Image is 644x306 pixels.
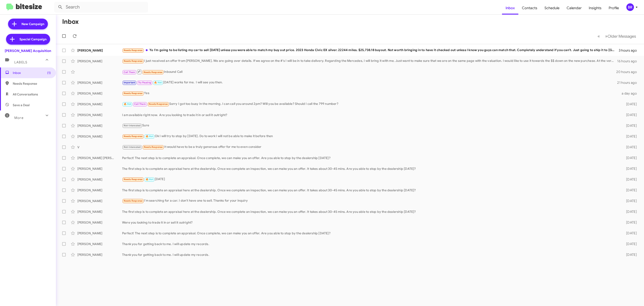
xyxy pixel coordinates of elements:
span: Needs Response [13,81,51,86]
div: [PERSON_NAME] [77,166,122,171]
span: Calendar [563,2,585,15]
div: [DATE] [617,252,640,257]
div: 21 hours ago [617,80,640,85]
span: Needs Response [144,71,163,74]
span: Important [124,81,135,84]
a: Contacts [518,2,541,15]
span: Try Pausing [138,81,151,84]
div: Perfect! The next step is to complete an appraisal. Once complete, we can make you an offer. Are ... [122,231,617,235]
div: Inbound Call [122,69,616,75]
div: [DATE] [617,102,640,106]
div: The first step is to complete an appraisal here at the dealership. Once we complete an inspection... [122,166,617,171]
span: 🔥 Hot [154,81,162,84]
div: 20 hours ago [616,70,640,74]
span: Call Them [134,103,146,106]
span: New Campaign [21,22,44,26]
span: (1) [47,71,51,75]
button: BR [623,3,639,11]
div: [PERSON_NAME] [77,102,122,106]
a: New Campaign [8,19,48,29]
div: [DATE] [617,156,640,160]
span: Not-Interested [124,146,141,149]
span: Needs Response [144,146,163,149]
div: The first step is to complete an appraisal here at the dealership. Once we complete an inspection... [122,188,617,192]
div: [PERSON_NAME] [77,199,122,203]
div: [PERSON_NAME] [77,80,122,85]
button: Previous [595,32,603,41]
div: 16 hours ago [617,59,640,63]
span: Needs Response [124,135,143,138]
h1: Inbox [62,18,79,25]
div: I'm searching for a car. I don't have one to sell. Thanks for your inquiry [122,198,617,203]
span: Needs Response [149,103,168,106]
span: More [14,116,23,120]
span: Needs Response [124,92,143,95]
div: [DATE] [122,177,617,182]
div: Perfect! The next step is to complete an appraisal. Once complete, we can make you an offer. Are ... [122,156,617,160]
div: [PERSON_NAME] [77,91,122,96]
input: Search [54,2,148,13]
span: Older Messages [608,34,636,39]
div: [PERSON_NAME] [77,123,122,128]
button: Next [602,32,639,41]
div: Thank you for getting back to me. I will update my records. [122,252,617,257]
div: V [77,145,122,149]
div: The first step is to complete an appraisal here at the dealership. Once we complete an inspection... [122,209,617,214]
span: » [605,33,608,39]
div: [DATE] [617,242,640,246]
span: Call Them [124,71,135,74]
div: [DATE] [617,220,640,225]
a: Schedule [541,2,563,15]
div: I just received an offer from [PERSON_NAME]. We are going over details. If we agree on the #'s I ... [122,58,617,64]
div: Yes [122,91,617,96]
div: [DATE] [617,188,640,192]
div: [PERSON_NAME] [77,252,122,257]
div: Sorry I got too busy In the morning. I can call you around 2pm? Will you be available? Should I c... [122,101,617,107]
span: Inbox [13,71,51,75]
div: a day ago [617,91,640,96]
div: [PERSON_NAME] Acquisition [5,49,51,53]
div: Sure [122,123,617,128]
div: [PERSON_NAME] [77,59,122,63]
span: All Conversations [13,92,38,97]
div: [DATE] works for me. I will see you then. [122,80,617,85]
span: Needs Response [124,178,143,181]
span: Needs Response [124,49,143,52]
div: [PERSON_NAME] [77,231,122,235]
a: Special Campaign [6,34,50,45]
div: Ok I will try to stop by [DATE]. Do to work I will not be able to make it before then [122,134,617,139]
span: « [597,33,600,39]
a: Insights [585,2,605,15]
span: Inbox [502,2,518,15]
div: [DATE] [617,231,640,235]
div: 3 hours ago [617,48,640,53]
span: 🔥 Hot [146,178,153,181]
div: [DATE] [617,134,640,139]
div: [DATE] [617,209,640,214]
div: [DATE] [617,166,640,171]
span: 🔥 Hot [124,103,131,106]
span: Labels [14,60,27,64]
div: [PERSON_NAME] [77,177,122,182]
span: Special Campaign [19,37,47,41]
span: Needs Response [124,199,143,202]
div: BR [626,3,634,11]
div: [PERSON_NAME] [77,209,122,214]
div: It would have to be a truly generous offer for me to even consider [122,144,617,150]
div: [DATE] [617,145,640,149]
div: [DATE] [617,177,640,182]
span: Not-Interested [124,124,141,127]
div: [DATE] [617,199,640,203]
div: [PERSON_NAME] [77,220,122,225]
div: Yo I'm going to be listing my car to sell [DATE] unless you were able to match my buy out price. ... [122,48,617,53]
div: [DATE] [617,113,640,117]
nav: Page navigation example [595,32,639,41]
div: [PERSON_NAME] [77,134,122,139]
span: 🔥 Hot [146,135,153,138]
div: [PERSON_NAME] [PERSON_NAME] [77,156,122,160]
a: Profile [605,2,623,15]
